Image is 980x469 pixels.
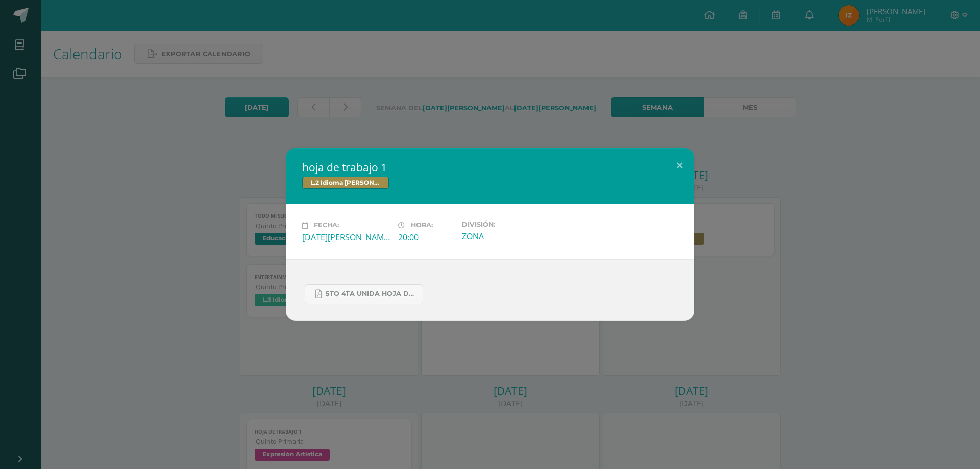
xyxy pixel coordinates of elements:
span: 5to 4ta unida hoja de trabajo kaqchikel.pdf [326,290,418,298]
button: Close (Esc) [665,148,694,183]
div: ZONA [462,231,550,242]
div: [DATE][PERSON_NAME] [302,232,390,243]
span: Hora: [411,221,433,229]
span: Fecha: [314,221,339,229]
span: L.2 Idioma [PERSON_NAME] [302,177,389,189]
h2: hoja de trabajo 1 [302,160,678,175]
a: 5to 4ta unida hoja de trabajo kaqchikel.pdf [305,284,423,304]
div: 20:00 [398,232,454,243]
label: División: [462,220,550,228]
